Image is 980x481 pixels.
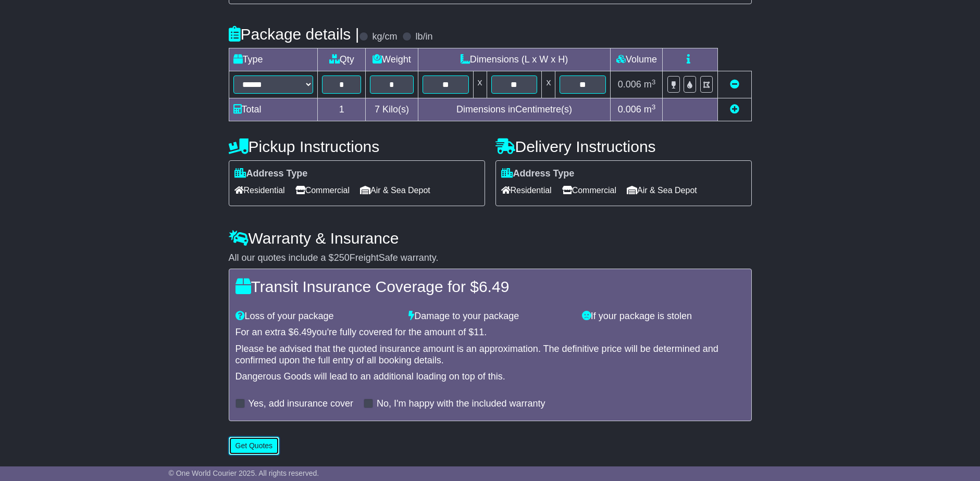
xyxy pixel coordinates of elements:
[418,48,611,71] td: Dimensions (L x W x H)
[377,398,545,410] label: No, I'm happy with the included warranty
[318,98,366,121] td: 1
[318,48,366,71] td: Qty
[366,98,418,121] td: Kilo(s)
[473,71,487,98] td: x
[169,469,319,477] span: © One World Courier 2025. All rights reserved.
[501,168,575,180] label: Address Type
[229,48,318,71] td: Type
[229,437,280,455] button: Get Quotes
[372,31,397,43] label: kg/cm
[652,78,656,86] sup: 3
[627,182,697,198] span: Air & Sea Depot
[415,31,432,43] label: lb/in
[234,168,308,180] label: Address Type
[234,182,285,198] span: Residential
[644,104,656,115] span: m
[542,71,555,98] td: x
[230,311,404,322] div: Loss of your package
[235,371,745,383] div: Dangerous Goods will lead to an additional loading on top of this.
[618,79,641,90] span: 0.006
[229,230,752,247] h4: Warranty & Insurance
[366,48,418,71] td: Weight
[235,327,745,338] div: For an extra $ you're fully covered for the amount of $ .
[644,79,656,90] span: m
[235,278,745,295] h4: Transit Insurance Coverage for $
[249,398,353,410] label: Yes, add insurance cover
[618,104,641,115] span: 0.006
[235,344,745,366] div: Please be advised that the quoted insurance amount is an approximation. The definitive price will...
[360,182,430,198] span: Air & Sea Depot
[474,327,484,337] span: 11
[418,98,611,121] td: Dimensions in Centimetre(s)
[652,103,656,111] sup: 3
[730,104,739,115] a: Add new item
[562,182,616,198] span: Commercial
[730,79,739,90] a: Remove this item
[577,311,750,322] div: If your package is stolen
[479,278,509,295] span: 6.49
[403,311,577,322] div: Damage to your package
[229,26,359,43] h4: Package details |
[229,252,752,264] div: All our quotes include a $ FreightSafe warranty.
[495,138,752,155] h4: Delivery Instructions
[611,48,663,71] td: Volume
[229,98,318,121] td: Total
[294,327,312,337] span: 6.49
[229,138,485,155] h4: Pickup Instructions
[334,252,350,263] span: 250
[375,104,380,115] span: 7
[295,182,350,198] span: Commercial
[501,182,552,198] span: Residential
